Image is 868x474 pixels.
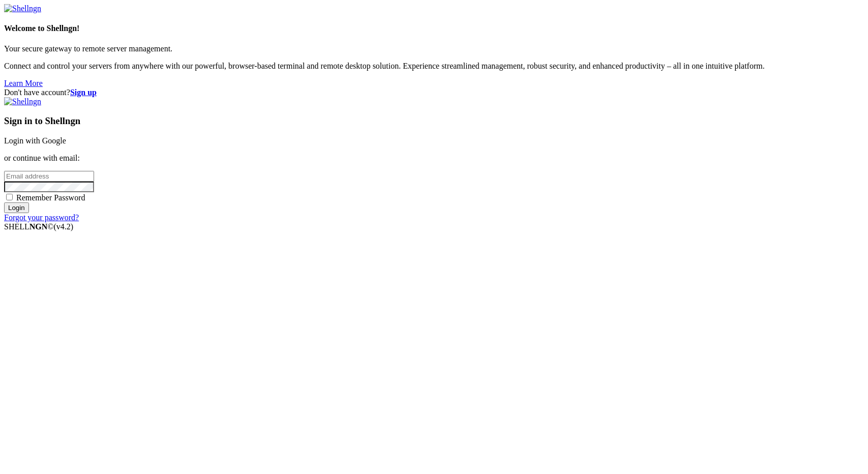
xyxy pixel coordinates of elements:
b: NGN [29,222,48,231]
a: Sign up [70,88,97,97]
h3: Sign in to Shellngn [4,115,864,127]
span: 4.2.0 [54,222,74,231]
img: Shellngn [4,97,41,106]
h4: Welcome to Shellngn! [4,24,864,33]
a: Forgot your password? [4,213,79,222]
a: Learn More [4,79,43,87]
img: Shellngn [4,4,41,13]
div: Don't have account? [4,88,864,97]
p: Connect and control your servers from anywhere with our powerful, browser-based terminal and remo... [4,62,864,71]
a: Login with Google [4,136,66,145]
span: SHELL © [4,222,73,231]
p: Your secure gateway to remote server management. [4,44,864,53]
span: Remember Password [16,193,85,202]
input: Login [4,202,29,213]
p: or continue with email: [4,154,864,163]
input: Remember Password [6,194,13,200]
input: Email address [4,171,94,182]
